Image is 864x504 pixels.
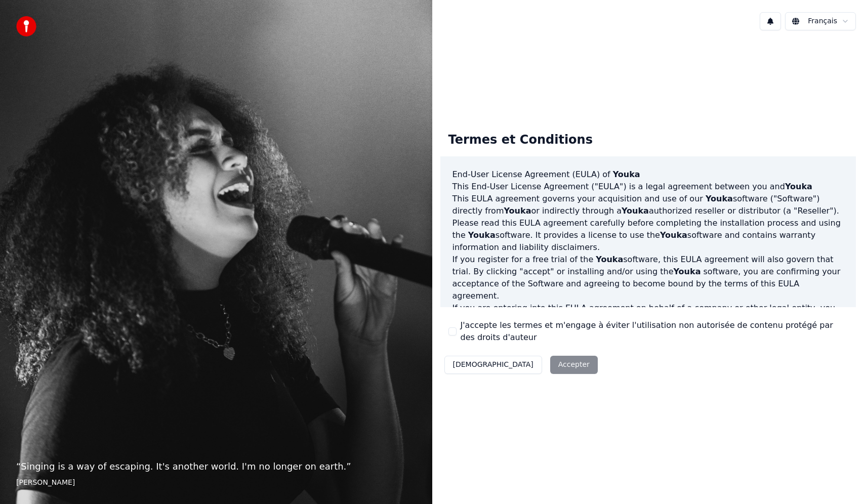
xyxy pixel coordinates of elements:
[452,193,844,217] p: This EULA agreement governs your acquisition and use of our software ("Software") directly from o...
[452,181,844,193] p: This End-User License Agreement ("EULA") is a legal agreement between you and
[452,302,844,363] p: If you are entering into this EULA agreement on behalf of a company or other legal entity, you re...
[444,356,542,374] button: [DEMOGRAPHIC_DATA]
[673,267,701,276] span: Youka
[16,459,416,474] p: “ Singing is a way of escaping. It's another world. I'm no longer on earth. ”
[706,194,733,203] span: Youka
[16,478,416,488] footer: [PERSON_NAME]
[452,254,844,302] p: If you register for a free trial of the software, this EULA agreement will also govern that trial...
[452,217,844,254] p: Please read this EULA agreement carefully before completing the installation process and using th...
[785,182,812,191] span: Youka
[596,255,623,264] span: Youka
[16,16,36,36] img: youka
[504,206,531,216] span: Youka
[452,169,844,181] h3: End-User License Agreement (EULA) of
[660,230,687,240] span: Youka
[440,124,601,156] div: Termes et Conditions
[613,170,640,179] span: Youka
[622,206,649,216] span: Youka
[461,319,848,344] label: J'accepte les termes et m'engage à éviter l'utilisation non autorisée de contenu protégé par des ...
[468,230,496,240] span: Youka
